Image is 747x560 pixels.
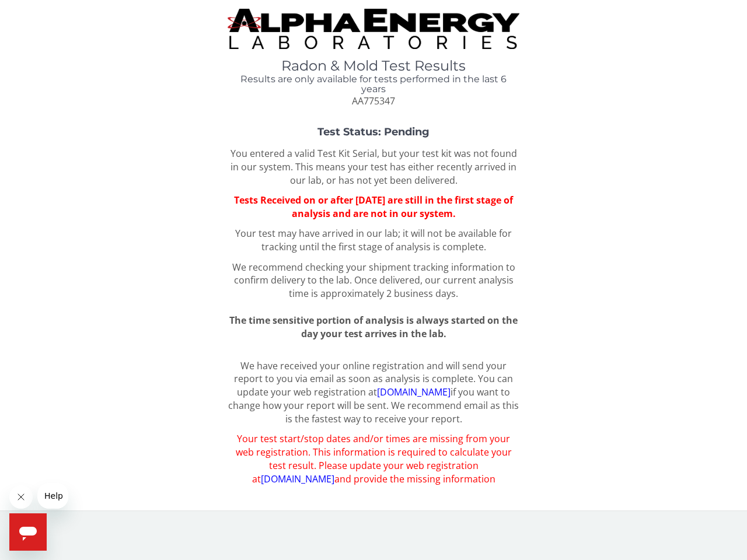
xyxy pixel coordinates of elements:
img: TightCrop.jpg [228,9,519,49]
span: We recommend checking your shipment tracking information to confirm delivery to the lab. [232,261,515,287]
p: We have received your online registration and will send your report to you via email as soon as a... [228,359,519,426]
span: Once delivered, our current analysis time is approximately 2 business days. [289,274,514,300]
strong: Test Status: Pending [317,125,430,138]
a: [DOMAIN_NAME] [261,473,334,485]
iframe: Button to launch messaging window [9,513,47,551]
iframe: Message from company [37,483,68,509]
p: Your test start/stop dates and/or times are missing from your web registration. This information ... [228,432,519,485]
span: AA775347 [352,94,395,107]
p: Your test may have arrived in our lab; it will not be available for tracking until the first stag... [228,227,519,254]
h4: Results are only available for tests performed in the last 6 years [228,74,519,94]
p: You entered a valid Test Kit Serial, but your test kit was not found in our system. This means yo... [228,147,519,187]
iframe: Close message [9,485,33,509]
span: The time sensitive portion of analysis is always started on the day your test arrives in the lab. [229,314,518,340]
a: [DOMAIN_NAME] [377,386,451,398]
h1: Radon & Mold Test Results [228,58,519,73]
span: Tests Received on or after [DATE] are still in the first stage of analysis and are not in our sys... [234,194,513,220]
